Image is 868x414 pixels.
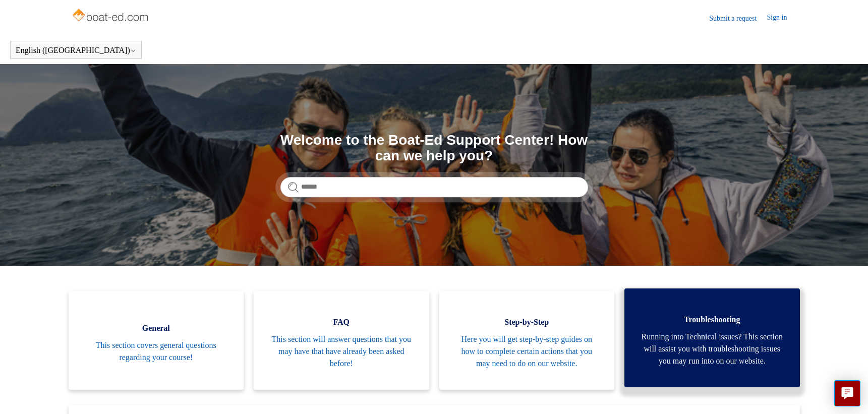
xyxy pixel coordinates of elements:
[624,288,800,387] a: Troubleshooting Running into Technical issues? This section will assist you with troubleshooting ...
[454,316,600,328] span: Step-by-Step
[640,314,785,326] span: Troubleshooting
[269,316,414,328] span: FAQ
[280,177,588,197] input: Search
[709,13,767,24] a: Submit a request
[269,333,414,370] span: This section will answer questions that you may have that have already been asked before!
[16,46,136,55] button: English ([GEOGRAPHIC_DATA])
[454,333,600,370] span: Here you will get step-by-step guides on how to complete certain actions that you may need to do ...
[834,380,860,406] button: Live chat
[84,339,229,364] span: This section covers general questions regarding your course!
[767,12,797,24] a: Sign in
[640,331,785,367] span: Running into Technical issues? This section will assist you with troubleshooting issues you may r...
[71,6,151,26] img: Boat-Ed Help Center home page
[84,322,229,334] span: General
[280,133,588,164] h1: Welcome to the Boat-Ed Support Center! How can we help you?
[254,291,429,390] a: FAQ This section will answer questions that you may have that have already been asked before!
[69,291,244,390] a: General This section covers general questions regarding your course!
[439,291,615,390] a: Step-by-Step Here you will get step-by-step guides on how to complete certain actions that you ma...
